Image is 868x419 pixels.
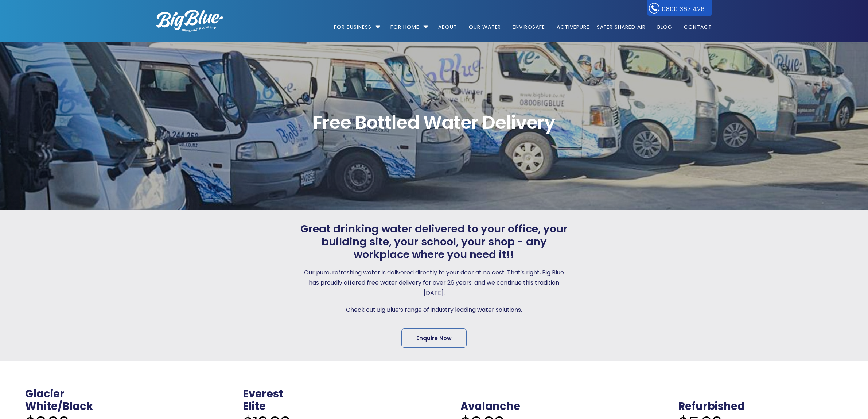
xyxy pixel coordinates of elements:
a: Glacier [25,387,65,401]
a: Everest [243,387,283,401]
a: Enquire Now [401,328,467,348]
p: Check out Big Blue’s range of industry leading water solutions. [299,305,570,315]
span: . [460,387,463,401]
p: Our pure, refreshing water is delivered directly to your door at no cost. That's right, Big Blue ... [299,268,570,298]
span: . [678,387,681,401]
a: Refurbished [678,399,745,414]
span: Free Bottled Water Delivery [156,114,712,132]
span: Great drinking water delivered to your office, your building site, your school, your shop - any w... [299,223,570,261]
a: Elite [243,399,266,414]
a: White/Black [25,399,93,414]
img: logo [156,10,223,32]
a: Avalanche [460,399,520,414]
